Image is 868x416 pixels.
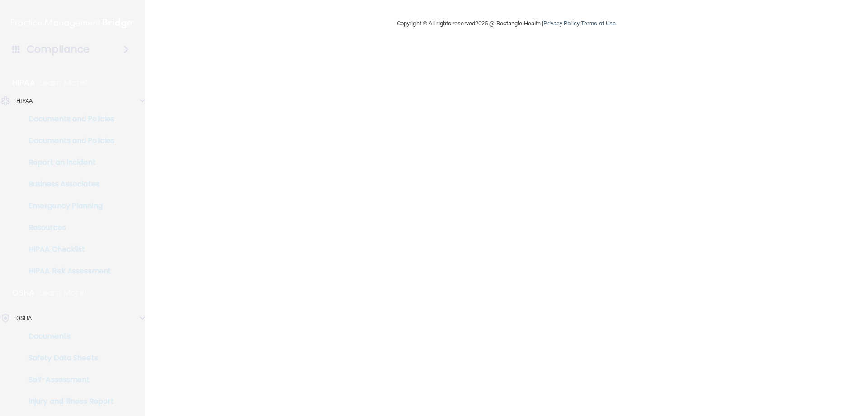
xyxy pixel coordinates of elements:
h4: Compliance [27,43,90,56]
p: Self-Assessment [6,375,129,384]
p: HIPAA Risk Assessment [6,267,129,276]
p: Injury and Illness Report [6,397,129,406]
p: Business Associates [6,180,129,189]
p: Learn More! [39,287,87,298]
p: Learn More! [40,77,88,88]
a: Terms of Use [581,20,616,27]
p: OSHA [16,313,32,324]
p: Report an Incident [6,158,129,167]
p: Documents and Policies [6,136,129,145]
p: OSHA [12,287,35,298]
p: Emergency Planning [6,201,129,210]
p: Safety Data Sheets [6,354,129,363]
p: Resources [6,223,129,232]
a: Privacy Policy [543,20,579,27]
p: Documents [6,332,129,341]
p: HIPAA [12,77,35,88]
p: HIPAA Checklist [6,245,129,254]
img: PMB logo [11,14,134,32]
p: Documents and Policies [6,115,129,124]
p: HIPAA [16,96,33,106]
div: Copyright © All rights reserved 2025 @ Rectangle Health | | [341,9,671,38]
